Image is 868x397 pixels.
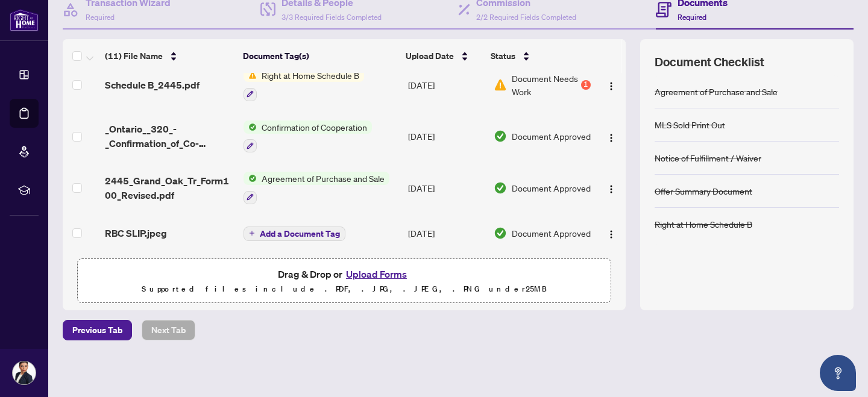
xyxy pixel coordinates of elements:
[655,85,778,98] div: Agreement of Purchase and Sale
[655,118,725,131] div: MLS Sold Print Out
[244,172,389,204] button: Status IconAgreement of Purchase and Sale
[244,120,257,134] img: Status Icon
[105,173,233,202] span: 2445_Grand_Oak_Tr_Form100_Revised.pdf
[13,361,36,384] img: Profile Icon
[678,13,706,22] span: Required
[10,9,39,31] img: logo
[244,69,364,101] button: Status IconRight at Home Schedule B
[486,39,592,73] th: Status
[244,120,372,153] button: Status IconConfirmation of Cooperation
[406,49,454,63] span: Upload Date
[494,181,507,195] img: Document Status
[342,266,410,282] button: Upload Forms
[602,224,621,243] button: Logo
[244,225,345,241] button: Add a Document Tag
[476,13,576,22] span: 2/2 Required Fields Completed
[655,217,752,231] div: Right at Home Schedule B
[86,13,115,22] span: Required
[606,81,616,91] img: Logo
[655,54,764,70] span: Document Checklist
[403,162,489,214] td: [DATE]
[142,320,195,340] button: Next Tab
[581,80,591,90] div: 1
[85,282,603,296] p: Supported files include .PDF, .JPG, .JPEG, .PNG under 25 MB
[512,181,591,195] span: Document Approved
[260,230,340,238] span: Add a Document Tag
[403,111,489,163] td: [DATE]
[249,230,255,236] span: plus
[257,120,372,134] span: Confirmation of Cooperation
[606,133,616,143] img: Logo
[655,151,761,164] div: Notice of Fulfillment / Waiver
[602,178,621,198] button: Logo
[105,49,163,63] span: (11) File Name
[401,39,486,73] th: Upload Date
[491,49,515,63] span: Status
[494,130,507,143] img: Document Status
[512,72,579,98] span: Document Needs Work
[244,172,257,185] img: Status Icon
[606,184,616,194] img: Logo
[105,78,200,92] span: Schedule B_2445.pdf
[238,39,401,73] th: Document Tag(s)
[403,214,489,252] td: [DATE]
[602,127,621,146] button: Logo
[512,227,591,240] span: Document Approved
[257,69,364,82] span: Right at Home Schedule B
[602,75,621,95] button: Logo
[278,266,410,282] span: Drag & Drop or
[820,355,856,391] button: Open asap
[105,122,233,151] span: _Ontario__320_-_Confirmation_of_Co-operation_and_Representation__15_.pdf
[257,172,389,185] span: Agreement of Purchase and Sale
[494,227,507,240] img: Document Status
[78,259,611,304] span: Drag & Drop orUpload FormsSupported files include .PDF, .JPG, .JPEG, .PNG under25MB
[100,39,237,73] th: (11) File Name
[281,13,382,22] span: 3/3 Required Fields Completed
[512,130,591,143] span: Document Approved
[244,69,257,82] img: Status Icon
[105,226,167,240] span: RBC SLIP.jpeg
[403,59,489,111] td: [DATE]
[72,320,122,340] span: Previous Tab
[606,230,616,239] img: Logo
[244,227,345,241] button: Add a Document Tag
[63,320,132,340] button: Previous Tab
[494,78,507,92] img: Document Status
[655,184,752,198] div: Offer Summary Document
